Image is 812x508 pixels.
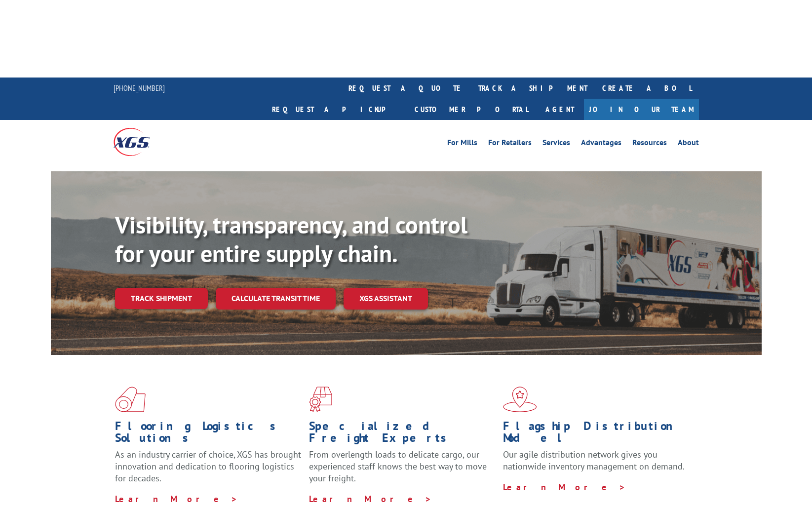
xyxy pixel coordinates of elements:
[542,139,570,150] a: Services
[447,139,477,150] a: For Mills
[595,78,699,99] a: Create a BOL
[503,420,690,449] h1: Flagship Distribution Model
[341,78,471,99] a: request a quote
[114,83,165,93] a: [PHONE_NUMBER]
[265,99,407,120] a: Request a pickup
[471,78,595,99] a: track a shipment
[115,420,302,449] h1: Flooring Logistics Solutions
[309,420,496,449] h1: Specialized Freight Experts
[309,493,432,505] a: Learn More >
[503,387,537,412] img: xgs-icon-flagship-distribution-model-red
[344,288,428,309] a: XGS ASSISTANT
[309,449,496,493] p: From overlength loads to delicate cargo, our experienced staff knows the best way to move your fr...
[216,288,336,309] a: Calculate transit time
[581,139,621,150] a: Advantages
[503,481,626,493] a: Learn More >
[678,139,699,150] a: About
[115,387,146,412] img: xgs-icon-total-supply-chain-intelligence-red
[488,139,532,150] a: For Retailers
[309,387,332,412] img: xgs-icon-focused-on-flooring-red
[115,288,208,309] a: Track shipment
[115,449,301,484] span: As an industry carrier of choice, XGS has brought innovation and dedication to flooring logistics...
[115,493,238,505] a: Learn More >
[536,99,584,120] a: Agent
[632,139,667,150] a: Resources
[115,209,467,269] b: Visibility, transparency, and control for your entire supply chain.
[407,99,536,120] a: Customer Portal
[584,99,699,120] a: Join Our Team
[503,449,685,472] span: Our agile distribution network gives you nationwide inventory management on demand.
